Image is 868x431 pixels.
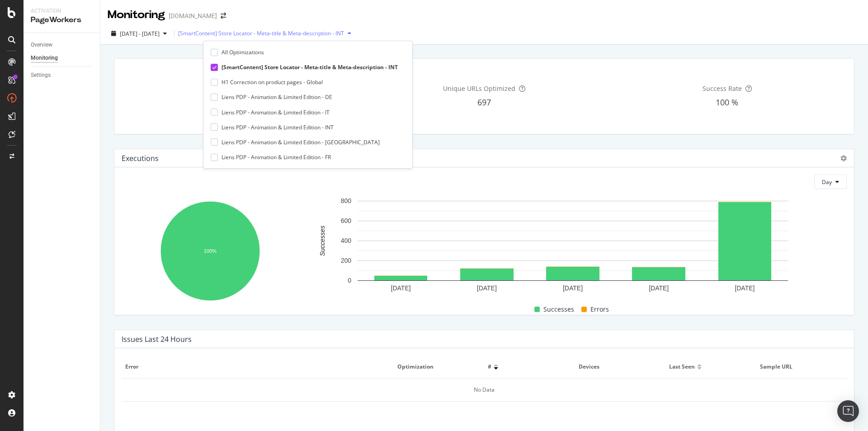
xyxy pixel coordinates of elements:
[341,237,352,245] text: 400
[488,363,491,371] span: #
[221,13,226,19] div: arrow-right-arrow-left
[125,363,388,371] span: Error
[31,71,51,80] div: Settings
[391,284,411,292] text: [DATE]
[814,175,847,189] button: Day
[31,40,94,50] a: Overview
[735,284,755,292] text: [DATE]
[590,304,609,315] span: Errors
[122,335,192,344] div: Issues Last 24 Hours
[341,198,352,205] text: 800
[703,84,742,93] span: Success Rate
[31,15,93,25] div: PageWorkers
[837,400,859,422] div: Open Intercom Messenger
[222,48,264,56] div: All Optimizations
[304,196,842,296] svg: A chart.
[178,31,344,36] div: [SmartContent] Store Locator - Meta-title & Meta-description - INT
[222,123,334,131] div: Liens PDP - Animation & Limited Edition - INT
[31,40,52,50] div: Overview
[760,363,841,371] span: Sample URL
[204,248,217,254] text: 100%
[31,7,93,15] div: Activation
[348,277,351,284] text: 0
[222,63,398,71] div: [SmartContent] Store Locator - Meta-title & Meta-description - INT
[341,257,352,265] text: 200
[443,84,515,93] span: Unique URLs Optimized
[120,30,160,38] span: [DATE] - [DATE]
[477,97,491,108] span: 697
[669,363,695,371] span: Last seen
[122,154,159,163] div: Executions
[397,363,479,371] span: Optimization
[122,379,847,402] div: No Data
[341,218,352,225] text: 600
[178,26,355,41] button: [SmartContent] Store Locator - Meta-title & Meta-description - INT
[108,26,170,41] button: [DATE] - [DATE]
[579,363,660,371] span: Devices
[716,97,738,108] span: 100 %
[319,226,326,256] text: Successes
[222,109,330,116] div: Liens PDP - Animation & Limited Edition - IT
[122,196,298,308] svg: A chart.
[543,304,574,315] span: Successes
[31,71,94,80] a: Settings
[822,178,832,186] span: Day
[649,284,669,292] text: [DATE]
[169,11,217,20] div: [DOMAIN_NAME]
[222,93,332,101] div: Liens PDP - Animation & Limited Edition - DE
[31,53,94,63] a: Monitoring
[563,284,583,292] text: [DATE]
[477,284,497,292] text: [DATE]
[222,138,380,146] div: Liens PDP - Animation & Limited Edition - [GEOGRAPHIC_DATA]
[31,53,58,63] div: Monitoring
[222,153,331,161] div: Liens PDP - Animation & Limited Edition - FR
[222,78,323,86] div: H1 Correction on product pages - Global
[108,7,165,23] div: Monitoring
